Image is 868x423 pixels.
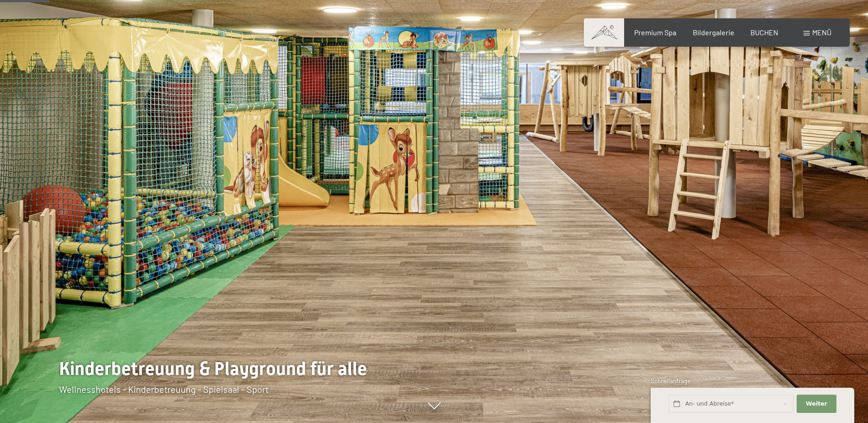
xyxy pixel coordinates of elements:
[651,377,690,385] span: Schnellanfrage
[812,28,831,37] span: Menü
[797,395,836,413] button: Weiter
[634,28,676,37] a: Premium Spa
[693,28,734,37] a: Bildergalerie
[806,400,827,408] span: Weiter
[750,28,778,37] a: BUCHEN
